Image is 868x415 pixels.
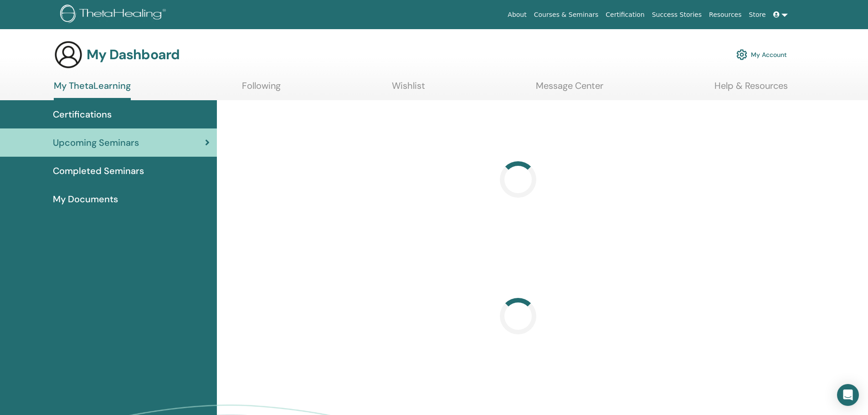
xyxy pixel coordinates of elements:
a: Courses & Seminars [530,6,602,23]
a: Help & Resources [714,80,788,98]
a: About [504,6,530,23]
a: My Account [736,45,787,65]
img: generic-user-icon.jpg [54,40,83,69]
span: Certifications [53,108,112,121]
a: Wishlist [392,80,425,98]
span: Upcoming Seminars [53,136,139,149]
a: Certification [602,6,648,23]
img: cog.svg [736,47,747,62]
span: Completed Seminars [53,164,144,178]
img: logo.png [60,5,169,25]
div: Open Intercom Messenger [837,384,859,406]
a: Resources [705,6,745,23]
a: Following [242,80,281,98]
a: My ThetaLearning [54,80,131,100]
span: My Documents [53,192,118,206]
a: Message Center [536,80,603,98]
a: Store [745,6,770,23]
h3: My Dashboard [87,46,180,63]
a: Success Stories [648,6,705,23]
